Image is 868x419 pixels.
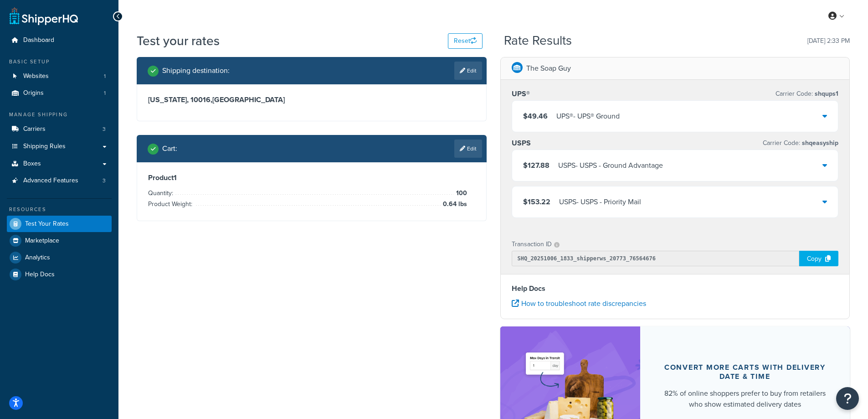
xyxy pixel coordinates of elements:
a: Dashboard [7,32,112,49]
a: Carriers3 [7,121,112,138]
h2: Shipping destination : [162,67,230,75]
p: Transaction ID [512,238,552,251]
span: Product Weight: [148,199,195,209]
span: 100 [454,188,467,199]
p: [DATE] 2:33 PM [807,35,850,47]
li: Websites [7,68,112,85]
span: Dashboard [23,36,54,44]
button: Reset [448,33,483,49]
li: Carriers [7,121,112,138]
a: How to troubleshoot rate discrepancies [512,298,646,309]
span: shqups1 [813,89,838,98]
h3: Product 1 [148,173,475,182]
span: 1 [104,72,106,80]
span: 1 [104,89,106,97]
span: $49.46 [523,111,548,121]
span: Test Your Rates [25,220,69,228]
div: Convert more carts with delivery date & time [662,363,828,381]
li: Origins [7,85,112,102]
a: Analytics [7,249,112,266]
a: Shipping Rules [7,138,112,155]
h3: [US_STATE], 10016 , [GEOGRAPHIC_DATA] [148,95,475,104]
h3: USPS [512,139,531,148]
div: Resources [7,206,112,213]
span: 3 [103,125,106,133]
span: shqeasyship [800,138,838,148]
span: Shipping Rules [23,143,66,150]
p: Carrier Code: [763,137,838,150]
span: Websites [23,72,49,80]
p: Carrier Code: [776,88,838,100]
a: Edit [454,140,482,158]
a: Advanced Features3 [7,172,112,189]
span: 0.64 lbs [441,199,467,210]
a: Boxes [7,155,112,172]
span: 3 [103,177,106,185]
a: Help Docs [7,266,112,283]
span: Origins [23,89,44,97]
div: Manage Shipping [7,111,112,119]
li: Advanced Features [7,172,112,189]
span: Carriers [23,125,46,133]
span: Boxes [23,160,41,168]
a: Origins1 [7,85,112,102]
div: USPS - USPS - Priority Mail [559,196,641,208]
a: Websites1 [7,68,112,85]
h2: Cart : [162,145,177,153]
h1: Test your rates [137,32,220,50]
span: Advanced Features [23,177,78,185]
div: UPS® - UPS® Ground [556,110,620,123]
h4: Help Docs [512,283,839,294]
span: $153.22 [523,197,550,207]
h3: UPS® [512,89,530,98]
div: USPS - USPS - Ground Advantage [558,159,663,172]
span: Analytics [25,254,50,262]
a: Edit [454,62,482,80]
p: The Soap Guy [526,62,571,75]
span: Help Docs [25,271,55,279]
a: Marketplace [7,233,112,249]
span: Marketplace [25,237,59,245]
button: Open Resource Center [836,387,859,410]
span: $127.88 [523,160,550,171]
div: 82% of online shoppers prefer to buy from retailers who show estimated delivery dates [662,388,828,410]
a: Test Your Rates [7,216,112,232]
span: Quantity: [148,188,175,198]
div: Basic Setup [7,58,112,66]
div: Copy [799,251,838,266]
h2: Rate Results [504,34,572,48]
